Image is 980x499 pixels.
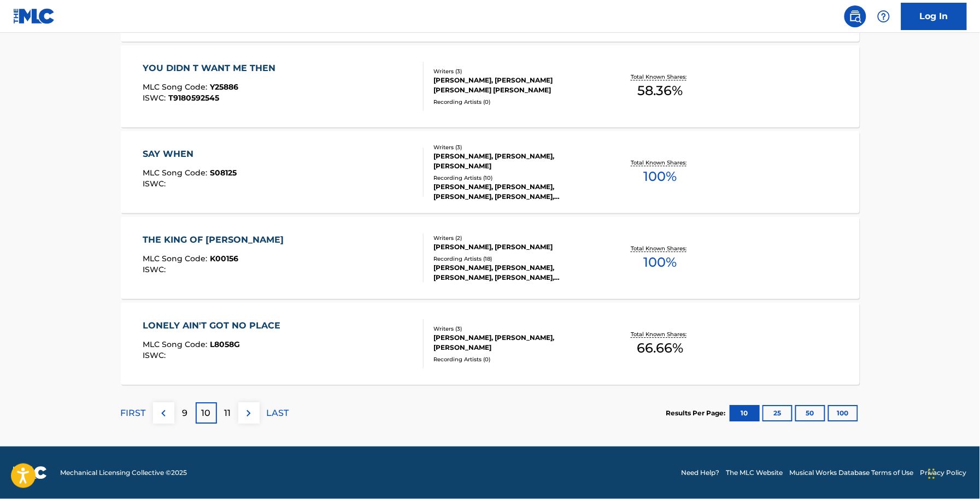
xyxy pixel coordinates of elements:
[644,253,677,272] span: 100 %
[631,158,690,167] p: Total Known Shares:
[13,466,47,479] img: logo
[434,255,599,263] div: Recording Artists ( 18 )
[434,75,599,95] div: [PERSON_NAME], [PERSON_NAME] [PERSON_NAME] [PERSON_NAME]
[434,151,599,171] div: [PERSON_NAME], [PERSON_NAME], [PERSON_NAME]
[434,333,599,353] div: [PERSON_NAME], [PERSON_NAME], [PERSON_NAME]
[210,254,238,263] span: K00156
[210,339,240,349] span: L8058G
[434,234,599,242] div: Writers ( 2 )
[873,5,895,27] div: Help
[143,339,210,349] span: MLC Song Code :
[143,254,210,263] span: MLC Song Code :
[434,325,599,333] div: Writers ( 3 )
[434,263,599,283] div: [PERSON_NAME], [PERSON_NAME], [PERSON_NAME], [PERSON_NAME], [PERSON_NAME]
[434,143,599,151] div: Writers ( 3 )
[224,407,231,420] p: 11
[168,93,219,103] span: T9180592545
[157,407,170,420] img: left
[210,82,238,92] span: Y25886
[434,98,599,106] div: Recording Artists ( 0 )
[143,168,210,178] span: MLC Song Code :
[434,242,599,252] div: [PERSON_NAME], [PERSON_NAME]
[202,407,211,420] p: 10
[682,468,720,478] a: Need Help?
[143,93,168,103] span: ISWC :
[925,447,980,499] iframe: Chat Widget
[844,5,866,27] a: Public Search
[267,407,289,420] p: LAST
[849,10,862,23] img: search
[434,67,599,75] div: Writers ( 3 )
[920,468,967,478] a: Privacy Policy
[242,407,255,420] img: right
[730,405,760,421] button: 10
[210,168,237,178] span: S08125
[638,81,683,101] span: 58.36 %
[762,405,793,421] button: 25
[143,233,289,246] div: THE KING OF [PERSON_NAME]
[182,407,187,420] p: 9
[143,265,168,274] span: ISWC :
[795,405,825,421] button: 50
[13,8,55,24] img: MLC Logo
[143,62,281,75] div: YOU DIDN T WANT ME THEN
[644,167,677,186] span: 100 %
[877,10,890,23] img: help
[143,179,168,189] span: ISWC :
[434,355,599,363] div: Recording Artists ( 0 )
[666,408,729,418] p: Results Per Page:
[143,82,210,92] span: MLC Song Code :
[631,73,690,81] p: Total Known Shares:
[121,303,860,385] a: LONELY AIN'T GOT NO PLACEMLC Song Code:L8058GISWC:Writers (3)[PERSON_NAME], [PERSON_NAME], [PERSO...
[60,468,187,478] span: Mechanical Licensing Collective © 2025
[121,407,146,420] p: FIRST
[434,182,599,202] div: [PERSON_NAME], [PERSON_NAME], [PERSON_NAME], [PERSON_NAME], [PERSON_NAME], [PERSON_NAME]
[631,244,690,253] p: Total Known Shares:
[121,45,860,127] a: YOU DIDN T WANT ME THENMLC Song Code:Y25886ISWC:T9180592545Writers (3)[PERSON_NAME], [PERSON_NAME...
[929,457,935,490] div: Drag
[143,350,168,360] span: ISWC :
[828,405,858,421] button: 100
[121,217,860,299] a: THE KING OF [PERSON_NAME]MLC Song Code:K00156ISWC:Writers (2)[PERSON_NAME], [PERSON_NAME]Recordin...
[143,148,237,161] div: SAY WHEN
[790,468,914,478] a: Musical Works Database Terms of Use
[901,3,967,30] a: Log In
[121,131,860,213] a: SAY WHENMLC Song Code:S08125ISWC:Writers (3)[PERSON_NAME], [PERSON_NAME], [PERSON_NAME]Recording ...
[143,319,286,332] div: LONELY AIN'T GOT NO PLACE
[434,174,599,182] div: Recording Artists ( 10 )
[726,468,783,478] a: The MLC Website
[637,338,684,358] span: 66.66 %
[631,330,690,338] p: Total Known Shares:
